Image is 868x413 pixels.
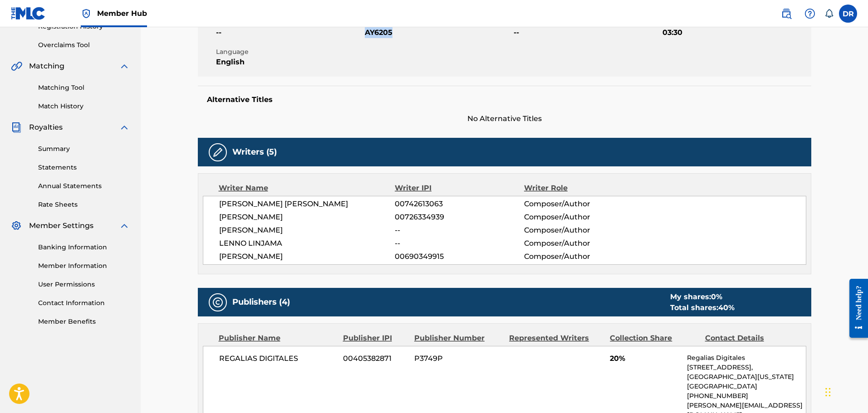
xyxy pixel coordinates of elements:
[524,225,642,236] span: Composer/Author
[414,353,502,364] span: P3749P
[38,163,130,172] a: Statements
[38,200,130,209] a: Rate Sheets
[824,9,834,18] div: Notifications
[11,220,22,231] img: Member Settings
[219,238,395,249] span: LENNO LINJAMA
[212,297,223,308] img: Publishers
[343,353,407,364] span: 00405382871
[687,372,805,382] p: [GEOGRAPHIC_DATA][US_STATE]
[29,122,63,133] span: Royalties
[524,183,642,194] div: Writer Role
[38,83,130,92] a: Matching Tool
[670,302,735,313] div: Total shares:
[514,27,660,38] span: --
[219,212,395,223] span: [PERSON_NAME]
[11,122,22,133] img: Royalties
[705,333,793,344] div: Contact Details
[119,61,130,72] img: expand
[524,251,642,262] span: Composer/Author
[825,379,831,406] div: Drag
[395,199,524,209] span: 00742613063
[718,303,735,312] span: 40 %
[232,147,277,157] h5: Writers (5)
[119,220,130,231] img: expand
[11,61,22,72] img: Matching
[711,292,722,301] span: 0 %
[662,27,809,38] span: 03:30
[216,47,363,57] span: Language
[232,297,290,307] h5: Publishers (4)
[212,147,223,158] img: Writers
[38,181,130,191] a: Annual Statements
[38,243,130,252] a: Banking Information
[343,333,407,344] div: Publisher IPI
[219,183,395,194] div: Writer Name
[219,353,337,364] span: REGALIAS DIGITALES
[29,220,93,231] span: Member Settings
[524,199,642,209] span: Composer/Author
[219,225,395,236] span: [PERSON_NAME]
[781,8,792,19] img: search
[524,238,642,249] span: Composer/Author
[219,333,336,344] div: Publisher Name
[395,183,524,194] div: Writer IPI
[687,382,805,391] p: [GEOGRAPHIC_DATA]
[509,333,603,344] div: Represented Writers
[777,5,795,23] a: Public Search
[395,251,524,262] span: 00690349915
[524,212,642,223] span: Composer/Author
[81,8,92,19] img: Top Rightsholder
[38,261,130,271] a: Member Information
[38,144,130,154] a: Summary
[670,292,735,302] div: My shares:
[839,5,857,23] div: User Menu
[38,102,130,111] a: Match History
[29,61,64,72] span: Matching
[823,369,868,413] iframe: Chat Widget
[207,95,802,104] h5: Alternative Titles
[395,225,524,236] span: --
[198,113,811,124] span: No Alternative Titles
[216,57,363,68] span: English
[38,280,130,289] a: User Permissions
[219,251,395,262] span: [PERSON_NAME]
[97,8,147,19] span: Member Hub
[687,363,805,372] p: [STREET_ADDRESS],
[687,391,805,401] p: [PHONE_NUMBER]
[38,298,130,308] a: Contact Information
[610,353,680,364] span: 20%
[38,40,130,50] a: Overclaims Tool
[610,333,698,344] div: Collection Share
[11,7,46,20] img: MLC Logo
[395,212,524,223] span: 00726334939
[365,27,511,38] span: AY6205
[801,5,819,23] div: Help
[804,8,815,19] img: help
[843,272,868,345] iframe: Resource Center
[414,333,502,344] div: Publisher Number
[219,199,395,209] span: [PERSON_NAME] [PERSON_NAME]
[216,27,363,38] span: --
[687,353,805,363] p: Regalias Digitales
[119,122,130,133] img: expand
[38,317,130,326] a: Member Benefits
[395,238,524,249] span: --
